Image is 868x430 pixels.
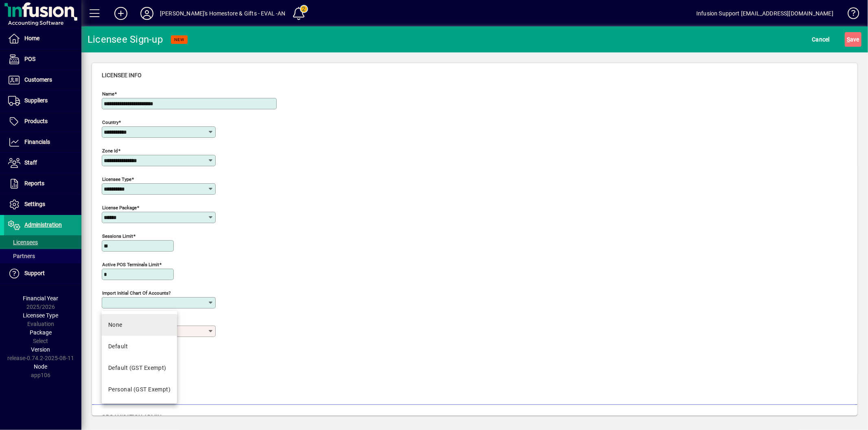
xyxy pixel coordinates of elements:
button: Cancel [810,32,832,47]
a: Suppliers [4,91,81,111]
span: S [847,36,850,43]
span: Customers [24,76,52,83]
a: Customers [4,70,81,90]
div: Default [108,342,128,351]
span: Administration [24,222,62,228]
a: Settings [4,194,81,215]
span: Cancel [812,33,830,46]
mat-label: Country [102,119,118,125]
span: Version [31,346,50,353]
span: Products [24,118,48,124]
div: Default (GST Exempt) [108,364,166,372]
mat-option: Personal (GST Exempt) [102,379,177,400]
span: POS [24,56,35,62]
span: Home [24,35,39,41]
span: NEW [174,37,184,42]
span: None [108,321,122,329]
a: Knowledge Base [842,2,858,28]
mat-label: Zone Id [102,148,118,154]
span: Licensee Type [23,312,59,319]
div: Licensee Sign-up [87,33,163,46]
button: Save [845,32,861,47]
span: ave [847,33,859,46]
mat-label: Licensee Type [102,176,131,182]
mat-label: License Package [102,205,137,211]
a: Home [4,28,81,49]
button: Profile [134,6,160,21]
span: Staff [24,159,37,166]
span: Partners [8,253,35,259]
div: Infusion Support [EMAIL_ADDRESS][DOMAIN_NAME] [696,7,833,20]
a: POS [4,49,81,69]
a: Products [4,111,81,132]
span: Licensees [8,239,38,245]
a: Licensees [4,235,81,249]
span: Financials [24,139,50,145]
span: Financial Year [23,295,59,302]
a: Partners [4,249,81,263]
span: Reports [24,180,44,187]
a: Financials [4,132,81,152]
mat-label: Active POS Terminals Limit [102,262,159,267]
span: Package [30,329,52,336]
span: Node [34,363,48,370]
mat-option: Default [102,336,177,357]
button: Add [108,6,134,21]
span: Settings [24,201,45,207]
div: [PERSON_NAME]'s Homestore & Gifts - EVAL -AN [160,7,286,20]
a: Reports [4,174,81,194]
mat-label: Import initial Chart of Accounts? [102,290,171,296]
span: Licensee Info [102,72,142,78]
a: Staff [4,153,81,173]
a: Support [4,263,81,284]
mat-label: Name [102,91,114,97]
mat-option: Default (GST Exempt) [102,357,177,379]
div: Personal (GST Exempt) [108,385,171,394]
mat-label: Sessions Limit [102,233,133,239]
span: Suppliers [24,97,48,104]
span: Support [24,270,45,276]
span: Organisation Admin [102,414,162,420]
